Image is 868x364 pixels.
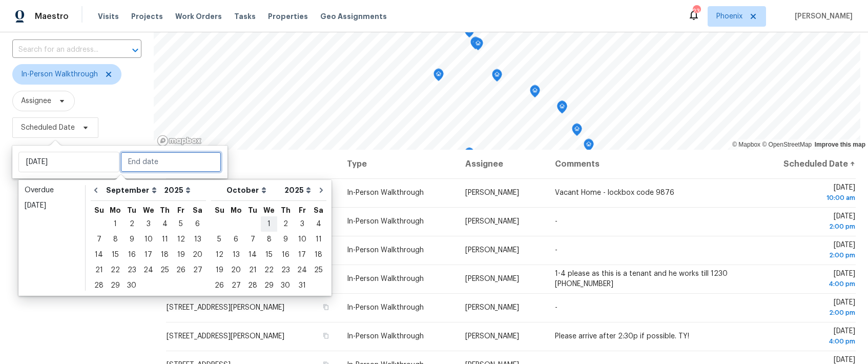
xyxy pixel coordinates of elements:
[753,150,856,178] th: Scheduled Date ↑
[465,218,519,225] span: [PERSON_NAME]
[88,180,104,200] button: Go to previous month
[547,150,754,178] th: Comments
[173,262,189,278] div: Fri Sep 26 2025
[25,200,79,211] div: [DATE]
[244,232,261,247] div: Tue Oct 07 2025
[189,217,206,231] div: 6
[25,185,79,195] div: Overdue
[123,263,140,277] div: 23
[339,150,457,178] th: Type
[433,69,444,85] div: Map marker
[140,217,157,231] div: 3
[281,207,291,214] abbr: Thursday
[107,278,123,293] div: 29
[189,263,206,277] div: 27
[140,232,157,247] div: 10
[261,247,277,262] div: Wed Oct 15 2025
[123,216,140,232] div: Tue Sep 02 2025
[173,217,189,231] div: 5
[231,207,242,214] abbr: Monday
[555,189,674,196] span: Vacant Home - lockbox code 9876
[761,241,855,260] span: [DATE]
[557,101,567,117] div: Map marker
[91,248,107,262] div: 14
[215,207,224,214] abbr: Sunday
[177,207,184,214] abbr: Friday
[762,141,812,148] a: OpenStreetMap
[294,217,311,231] div: 3
[123,262,140,278] div: Tue Sep 23 2025
[140,232,157,247] div: Wed Sep 10 2025
[761,250,855,260] div: 2:00 pm
[94,207,104,214] abbr: Sunday
[123,232,140,247] div: 9
[294,232,311,247] div: 10
[189,232,206,247] div: Sat Sep 13 2025
[131,11,163,22] span: Projects
[211,263,228,277] div: 19
[320,11,387,22] span: Geo Assignments
[173,232,189,247] div: Fri Sep 12 2025
[277,216,294,232] div: Thu Oct 02 2025
[228,232,244,247] div: 6
[277,232,294,247] div: 9
[123,248,140,262] div: 16
[228,247,244,262] div: Mon Oct 13 2025
[464,25,474,41] div: Map marker
[234,13,256,20] span: Tasks
[189,248,206,262] div: 20
[263,207,275,214] abbr: Wednesday
[123,278,140,293] div: 30
[244,263,261,277] div: 21
[347,247,424,254] span: In-Person Walkthrough
[107,278,123,293] div: Mon Sep 29 2025
[107,248,123,262] div: 15
[261,232,277,247] div: 8
[157,263,173,277] div: 25
[173,216,189,232] div: Fri Sep 05 2025
[157,216,173,232] div: Thu Sep 04 2025
[791,11,853,22] span: [PERSON_NAME]
[228,278,244,293] div: 27
[140,216,157,232] div: Wed Sep 03 2025
[91,232,107,247] div: 7
[277,263,294,277] div: 23
[277,248,294,262] div: 16
[107,217,123,231] div: 1
[347,218,424,225] span: In-Person Walkthrough
[248,207,257,214] abbr: Tuesday
[98,11,119,22] span: Visits
[35,11,69,22] span: Maestro
[211,262,228,278] div: Sun Oct 19 2025
[143,207,154,214] abbr: Wednesday
[761,193,855,203] div: 10:00 am
[123,217,140,231] div: 2
[465,333,519,340] span: [PERSON_NAME]
[189,247,206,262] div: Sat Sep 20 2025
[91,232,107,247] div: Sun Sep 07 2025
[761,328,855,347] span: [DATE]
[311,248,326,262] div: 18
[211,278,228,293] div: 26
[465,247,519,254] span: [PERSON_NAME]
[211,232,228,247] div: 5
[244,232,261,247] div: 7
[157,217,173,231] div: 4
[189,232,206,247] div: 13
[761,213,855,232] span: [DATE]
[294,262,311,278] div: Fri Oct 24 2025
[311,232,326,247] div: Sat Oct 11 2025
[140,248,157,262] div: 17
[228,232,244,247] div: Mon Oct 06 2025
[473,38,483,54] div: Map marker
[261,278,277,293] div: 29
[465,275,519,282] span: [PERSON_NAME]
[167,304,284,311] span: [STREET_ADDRESS][PERSON_NAME]
[244,262,261,278] div: Tue Oct 21 2025
[277,232,294,247] div: Thu Oct 09 2025
[815,141,865,148] a: Improve this map
[211,232,228,247] div: Sun Oct 05 2025
[211,247,228,262] div: Sun Oct 12 2025
[173,248,189,262] div: 19
[277,262,294,278] div: Thu Oct 23 2025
